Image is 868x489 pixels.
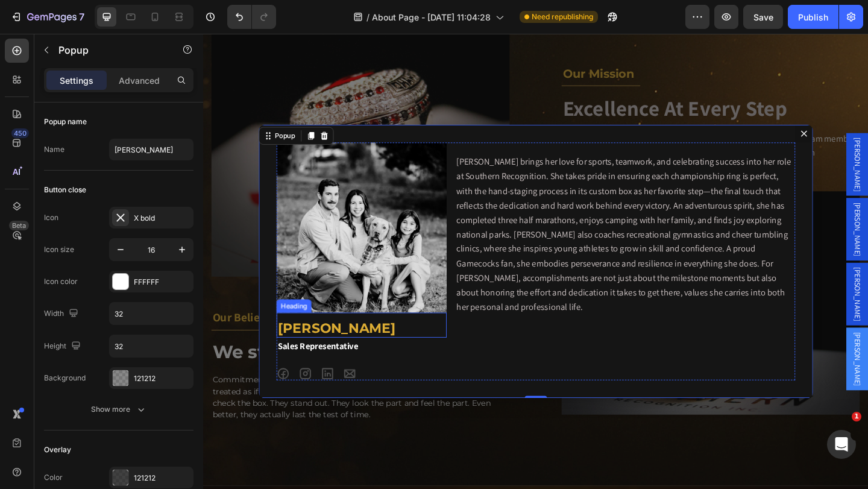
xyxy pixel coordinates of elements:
span: Save [753,12,773,22]
div: 121212 [134,373,190,384]
div: Height [44,338,83,355]
button: Show more [44,399,193,420]
p: Popup [58,43,161,57]
div: Icon color [44,276,78,287]
div: Dialog body [60,99,663,396]
h2: Rich Text Editor. Editing area: main [80,309,265,330]
div: Width [44,306,81,322]
div: Heading [82,291,115,301]
span: 1 [852,412,861,421]
div: Color [44,472,63,483]
input: Auto [110,335,193,357]
div: Publish [798,11,828,24]
div: Undo/Redo [227,5,276,29]
span: Need republishing [532,11,593,22]
iframe: Intercom live chat [827,430,856,459]
div: Popup [75,106,102,116]
div: 121212 [134,473,190,484]
button: Save [743,5,783,29]
span: / [366,11,370,24]
input: E.g. New popup [109,139,193,160]
span: [PERSON_NAME] [705,183,717,242]
div: Name [44,144,64,155]
span: About Page - [DATE] 11:04:28 [372,11,491,24]
div: Show more [91,403,147,415]
p: 7 [79,10,84,24]
button: Publish [788,5,838,29]
span: [PERSON_NAME] brings her love for sports, teamwork, and celebrating success into her role at Sout... [275,133,640,303]
span: [PERSON_NAME] [705,113,717,171]
div: 450 [11,128,29,138]
p: Sales Representative [81,332,263,349]
p: Settings [60,74,93,87]
span: [PERSON_NAME] [705,254,717,312]
div: FFFFFF [134,277,190,288]
div: Button close [44,185,86,195]
div: Rich Text Editor. Editing area: main [274,130,644,306]
div: Beta [9,221,29,230]
iframe: Design area [203,34,868,489]
div: Overlay [44,444,71,455]
div: X bold [134,213,190,224]
div: Background [44,373,86,383]
input: Auto [110,303,193,324]
div: Popup name [44,116,87,127]
p: Advanced [119,74,160,87]
button: 7 [5,5,90,29]
div: Icon size [44,244,74,255]
span: [PERSON_NAME] [705,324,717,383]
div: Dialog content [60,99,663,396]
p: [PERSON_NAME] [81,311,263,329]
img: gempages_494420152121558133-4237dfef-51dc-4340-9bfd-2011f116a96b.png [80,118,265,303]
div: Icon [44,212,58,223]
